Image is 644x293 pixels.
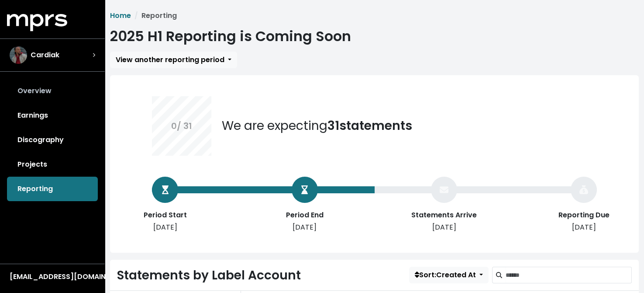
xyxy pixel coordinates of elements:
[130,210,200,220] div: Period Start
[110,52,237,68] button: View another reporting period
[31,50,59,60] span: Cardiak
[7,128,98,152] a: Discography
[7,79,98,103] a: Overview
[270,210,340,220] div: Period End
[327,117,412,134] b: 31 statements
[130,222,200,233] div: [DATE]
[270,222,340,233] div: [DATE]
[409,267,489,283] button: Sort:Created At
[506,267,632,283] input: Search label accounts
[110,10,131,21] a: Home
[131,10,177,21] li: Reporting
[110,28,351,45] h1: 2025 H1 Reporting is Coming Soon
[549,222,619,233] div: [DATE]
[7,103,98,128] a: Earnings
[7,17,67,27] a: mprs logo
[409,210,479,220] div: Statements Arrive
[549,210,619,220] div: Reporting Due
[110,10,639,21] nav: breadcrumb
[116,55,224,65] span: View another reporting period
[117,268,301,283] h2: Statements by Label Account
[222,117,412,135] div: We are expecting
[7,271,98,283] button: [EMAIL_ADDRESS][DOMAIN_NAME]
[10,46,27,64] img: The selected account / producer
[409,222,479,233] div: [DATE]
[7,152,98,177] a: Projects
[415,270,476,280] span: Sort: Created At
[10,272,95,282] div: [EMAIL_ADDRESS][DOMAIN_NAME]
